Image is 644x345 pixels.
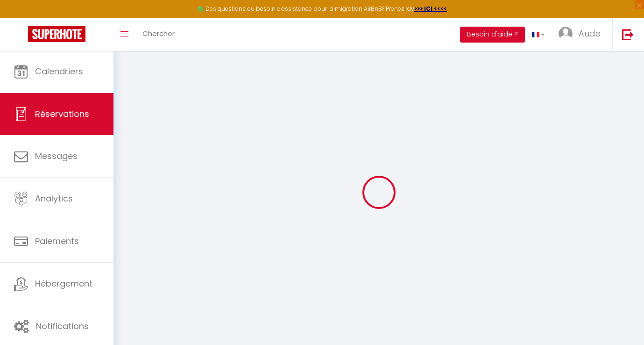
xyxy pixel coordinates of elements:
[35,108,89,120] span: Réservations
[414,5,447,13] a: >>> ICI <<<<
[622,29,634,40] img: logout
[35,235,79,247] span: Paiements
[35,65,83,77] span: Calendriers
[142,29,175,38] span: Chercher
[460,27,525,43] button: Besoin d'aide ?
[36,320,89,332] span: Notifications
[552,18,612,51] a: ... Aude
[35,193,73,204] span: Analytics
[135,18,182,51] a: Chercher
[35,278,92,289] span: Hébergement
[579,28,601,39] span: Aude
[35,150,78,162] span: Messages
[28,26,85,42] img: Super Booking
[559,27,573,41] img: ...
